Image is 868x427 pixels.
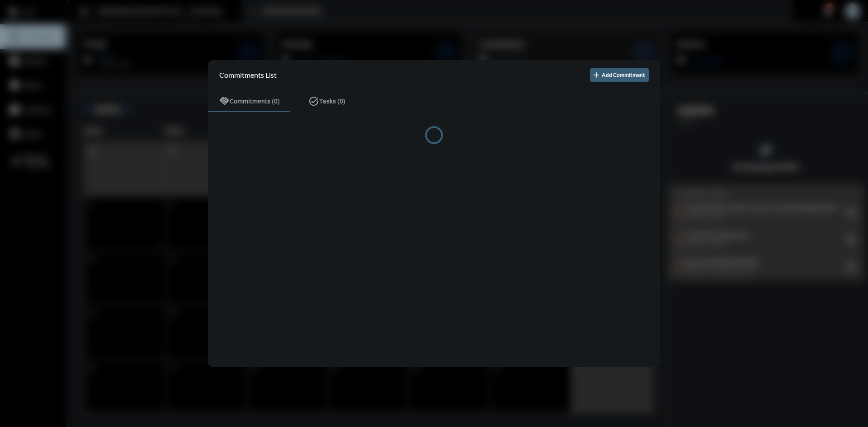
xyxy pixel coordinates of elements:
[319,98,345,105] span: Tasks (0)
[308,96,319,107] mat-icon: task_alt
[219,70,277,79] h2: Commitments List
[592,70,601,80] mat-icon: add
[219,96,230,107] mat-icon: handshake
[590,68,649,82] button: Add Commitment
[230,98,280,105] span: Commitments (0)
